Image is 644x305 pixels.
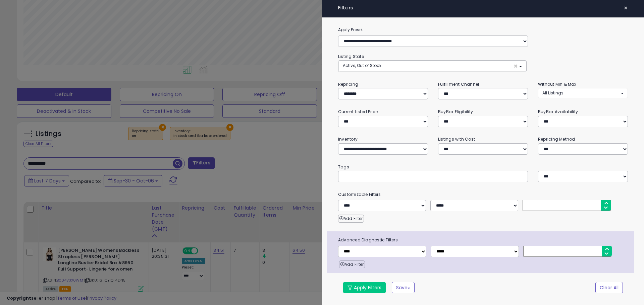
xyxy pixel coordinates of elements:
[338,81,358,87] small: Repricing
[538,109,578,115] small: BuyBox Availability
[333,236,634,244] span: Advanced Diagnostic Filters
[338,109,378,115] small: Current Listed Price
[438,136,475,142] small: Listings with Cost
[338,54,364,59] small: Listing State
[514,63,518,70] span: ×
[538,81,577,87] small: Without Min & Max
[542,90,563,96] span: All Listings
[338,136,358,142] small: Inventory
[438,109,473,115] small: BuyBox Eligibility
[333,163,633,171] small: Tags
[333,26,633,33] label: Apply Preset:
[343,282,386,293] button: Apply Filters
[538,88,628,98] button: All Listings
[392,282,415,293] button: Save
[338,5,628,11] h4: Filters
[339,260,365,269] button: Add Filter
[338,215,364,223] button: Add Filter
[333,191,633,198] small: Customizable Filters
[538,136,575,142] small: Repricing Method
[595,282,623,293] button: Clear All
[438,81,479,87] small: Fulfillment Channel
[621,3,631,13] button: ×
[624,3,628,13] span: ×
[343,63,381,68] span: Active, Out of Stock
[338,61,526,72] button: Active, Out of Stock ×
